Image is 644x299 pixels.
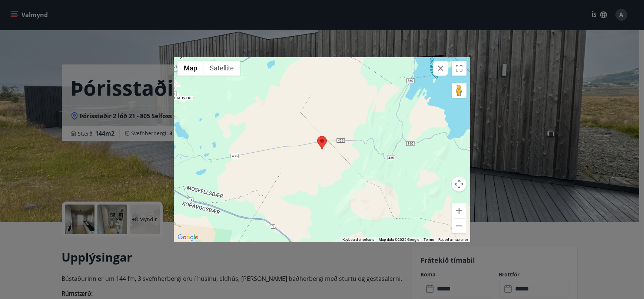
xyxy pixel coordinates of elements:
[452,219,467,233] button: Zoom out
[176,233,200,242] img: Google
[379,237,419,242] span: Map data ©2025 Google
[452,177,467,192] button: Map camera controls
[342,237,374,242] button: Keyboard shortcuts
[452,203,467,218] button: Zoom in
[424,237,434,242] a: Terms (opens in new tab)
[203,61,240,76] button: Show satellite imagery
[438,237,468,242] a: Report a map error
[176,233,200,242] a: Open this area in Google Maps (opens a new window)
[452,83,467,98] button: Drag Pegman onto the map to open Street View
[452,61,467,76] button: Toggle fullscreen view
[177,61,203,76] button: Show street map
